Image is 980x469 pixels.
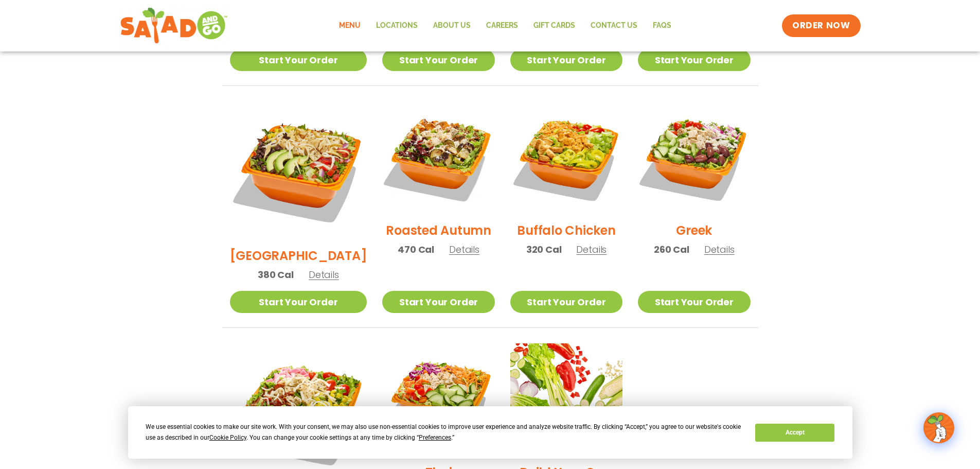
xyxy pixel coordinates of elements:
[638,49,750,71] a: Start Your Order
[209,434,246,441] span: Cookie Policy
[368,14,425,38] a: Locations
[449,243,479,256] span: Details
[331,14,679,38] nav: Menu
[576,243,607,256] span: Details
[382,343,494,456] img: Product photo for Thai Salad
[510,343,622,456] img: Product photo for Build Your Own
[309,268,339,281] span: Details
[792,20,850,32] span: ORDER NOW
[230,291,367,313] a: Start Your Order
[425,14,478,38] a: About Us
[478,14,526,38] a: Careers
[924,413,953,442] img: wpChatIcon
[331,14,368,38] a: Menu
[230,49,367,71] a: Start Your Order
[398,242,434,256] span: 470 Cal
[645,14,679,38] a: FAQs
[382,49,494,71] a: Start Your Order
[526,242,562,256] span: 320 Cal
[510,49,622,71] a: Start Your Order
[654,242,689,256] span: 260 Cal
[510,101,622,214] img: Product photo for Buffalo Chicken Salad
[258,268,294,282] span: 380 Cal
[510,291,622,313] a: Start Your Order
[382,101,494,214] img: Product photo for Roasted Autumn Salad
[146,422,743,443] div: We use essential cookies to make our site work. With your consent, we may also use non-essential ...
[583,14,645,38] a: Contact Us
[638,101,750,214] img: Product photo for Greek Salad
[782,14,860,37] a: ORDER NOW
[704,243,735,256] span: Details
[382,291,494,313] a: Start Your Order
[128,406,852,459] div: Cookie Consent Prompt
[419,434,451,441] span: Preferences
[386,221,491,239] h2: Roasted Autumn
[230,101,367,239] img: Product photo for BBQ Ranch Salad
[676,221,712,239] h2: Greek
[755,424,834,442] button: Accept
[517,221,615,239] h2: Buffalo Chicken
[120,5,228,46] img: new-SAG-logo-768×292
[638,291,750,313] a: Start Your Order
[526,14,583,38] a: GIFT CARDS
[230,247,367,265] h2: [GEOGRAPHIC_DATA]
